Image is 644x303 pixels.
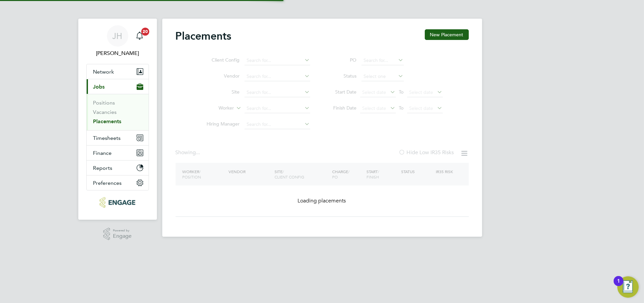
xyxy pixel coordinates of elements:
[87,79,149,94] button: Jobs
[103,228,132,240] a: Powered byEngage
[176,149,202,156] div: Showing
[87,64,149,79] button: Network
[113,32,123,40] span: JH
[86,25,149,57] a: JH[PERSON_NAME]
[176,29,232,43] h2: Placements
[617,276,639,298] button: Open Resource Center, 1 new notification
[100,197,135,208] img: pcrnet-logo-retina.png
[87,131,149,145] button: Timesheets
[141,28,149,36] span: 20
[93,84,105,90] span: Jobs
[113,228,132,233] span: Powered by
[425,29,469,40] button: New Placement
[86,197,149,208] a: Go to home page
[87,175,149,190] button: Preferences
[86,49,149,57] span: Jess Hogan
[93,150,112,156] span: Finance
[78,19,157,220] nav: Main navigation
[196,149,200,156] span: ...
[93,135,121,141] span: Timesheets
[93,109,117,115] a: Vacancies
[617,281,620,290] div: 1
[133,25,146,47] a: 20
[93,118,122,125] a: Placements
[87,146,149,160] button: Finance
[93,100,115,106] a: Positions
[399,149,454,156] label: Hide Low IR35 Risks
[93,69,114,75] span: Network
[87,160,149,175] button: Reports
[93,165,113,171] span: Reports
[113,233,132,239] span: Engage
[93,180,122,186] span: Preferences
[87,94,149,130] div: Jobs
